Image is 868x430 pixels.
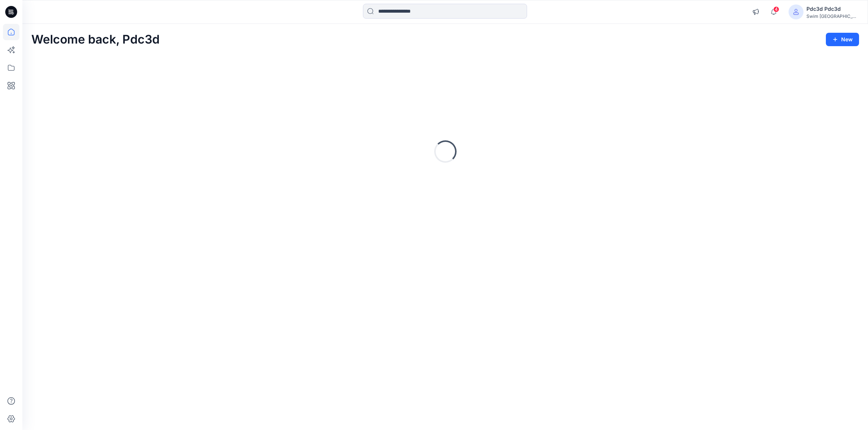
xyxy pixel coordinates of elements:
div: Pdc3d Pdc3d [806,4,859,13]
button: New [826,33,859,46]
span: 4 [773,6,779,12]
h2: Welcome back, Pdc3d [31,33,160,47]
div: Swim [GEOGRAPHIC_DATA] [806,13,859,19]
svg: avatar [793,9,799,15]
